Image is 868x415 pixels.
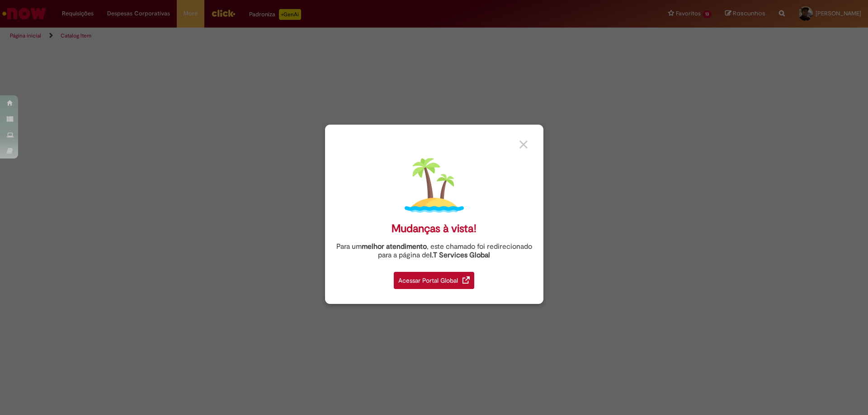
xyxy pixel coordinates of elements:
a: Acessar Portal Global [394,267,474,289]
strong: melhor atendimento [362,242,427,251]
img: island.png [405,156,464,215]
a: I.T Services Global [430,246,490,260]
div: Acessar Portal Global [394,272,474,289]
div: Mudanças à vista! [392,222,476,235]
img: redirect_link.png [462,276,470,284]
img: close_button_grey.png [519,140,528,149]
div: Para um , este chamado foi redirecionado para a página de [332,242,537,260]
